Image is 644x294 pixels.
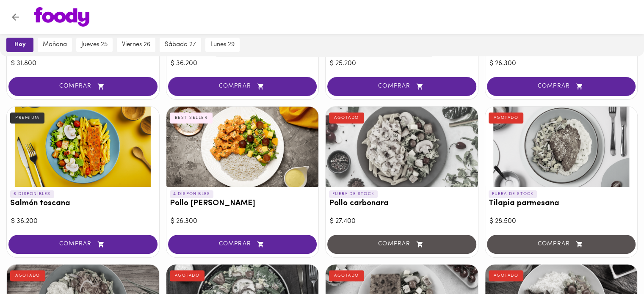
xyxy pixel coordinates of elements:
[485,107,638,187] div: Tilapia parmesana
[10,199,156,208] h3: Salmón toscana
[81,41,108,49] span: jueves 25
[12,41,28,49] span: hoy
[205,38,240,52] button: lunes 29
[38,38,72,52] button: mañana
[5,7,26,27] button: Volver
[11,217,155,226] div: $ 36.200
[170,270,205,281] div: AGOTADO
[329,199,475,208] h3: Pollo carbonara
[489,59,633,69] div: $ 26.300
[489,270,524,281] div: AGOTADO
[330,59,474,69] div: $ 25.200
[10,270,45,281] div: AGOTADO
[498,83,625,90] span: COMPRAR
[171,59,315,69] div: $ 36.200
[168,235,317,254] button: COMPRAR
[170,190,214,198] p: 4 DISPONIBLES
[8,77,158,96] button: COMPRAR
[489,113,524,124] div: AGOTADO
[160,38,201,52] button: sábado 27
[595,245,636,286] iframe: Messagebird Livechat Widget
[117,38,155,52] button: viernes 26
[7,107,159,187] div: Salmón toscana
[210,41,235,49] span: lunes 29
[489,190,537,198] p: FUERA DE STOCK
[34,7,89,27] img: logo.png
[330,217,474,226] div: $ 27.400
[329,270,364,281] div: AGOTADO
[122,41,150,49] span: viernes 26
[168,77,317,96] button: COMPRAR
[329,113,364,124] div: AGOTADO
[179,83,307,90] span: COMPRAR
[165,41,196,49] span: sábado 27
[6,38,33,52] button: hoy
[327,77,476,96] button: COMPRAR
[76,38,113,52] button: jueves 25
[170,113,213,124] div: BEST SELLER
[487,77,636,96] button: COMPRAR
[170,199,315,208] h3: Pollo [PERSON_NAME]
[489,199,634,208] h3: Tilapia parmesana
[10,190,54,198] p: 6 DISPONIBLES
[166,107,319,187] div: Pollo Tikka Massala
[171,217,315,226] div: $ 26.300
[10,113,44,124] div: PREMIUM
[179,241,307,248] span: COMPRAR
[326,107,478,187] div: Pollo carbonara
[8,235,158,254] button: COMPRAR
[19,83,147,90] span: COMPRAR
[11,59,155,69] div: $ 31.800
[19,241,147,248] span: COMPRAR
[489,217,633,226] div: $ 28.500
[338,83,466,90] span: COMPRAR
[43,41,67,49] span: mañana
[329,190,378,198] p: FUERA DE STOCK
